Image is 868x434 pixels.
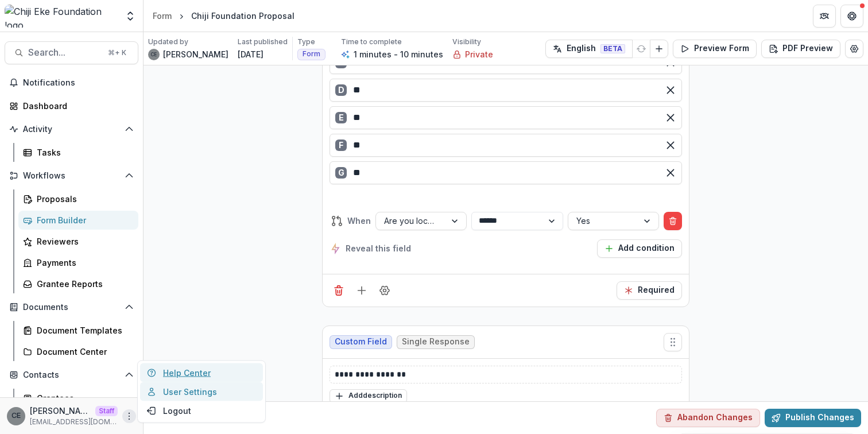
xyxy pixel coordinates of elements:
[761,40,840,58] button: PDF Preview
[238,48,263,60] p: [DATE]
[148,7,176,24] a: Form
[18,189,138,208] a: Proposals
[545,40,633,58] button: English BETA
[452,37,481,47] p: Visibility
[673,40,757,58] button: Preview Form
[191,10,294,22] div: Chiji Foundation Proposal
[37,193,129,205] div: Proposals
[5,366,138,384] button: Open Contacts
[122,5,138,28] button: Open entity switcher
[354,48,443,60] p: 1 minutes - 10 minutes
[661,164,680,182] button: Remove option
[18,274,138,293] a: Grantee Reports
[335,139,347,151] div: F
[11,412,21,420] div: Chiji Eke
[465,48,493,60] p: Private
[37,392,129,404] div: Grantees
[650,40,668,58] button: Add Language
[23,171,120,181] span: Workflows
[37,278,129,290] div: Grantee Reports
[664,212,682,230] button: Delete condition
[813,5,836,28] button: Partners
[5,120,138,138] button: Open Activity
[37,324,129,336] div: Document Templates
[330,281,348,300] button: Delete field
[18,389,138,408] a: Grantees
[341,37,402,47] p: Time to complete
[402,337,470,347] span: Single Response
[5,298,138,316] button: Open Documents
[106,46,129,59] div: ⌘ + K
[330,389,407,403] button: Adddescription
[5,73,138,92] button: Notifications
[664,333,682,351] button: Move field
[656,409,760,427] button: Abandon Changes
[163,48,228,60] p: [PERSON_NAME]
[37,346,129,358] div: Document Center
[148,7,299,24] nav: breadcrumb
[30,405,91,417] p: [PERSON_NAME]
[18,211,138,230] a: Form Builder
[23,125,120,134] span: Activity
[37,146,129,158] div: Tasks
[661,136,680,154] button: Remove option
[18,143,138,162] a: Tasks
[18,321,138,340] a: Document Templates
[5,5,118,28] img: Chiji Eke Foundation logo
[375,281,394,300] button: Field Settings
[18,232,138,251] a: Reviewers
[30,417,118,427] p: [EMAIL_ADDRESS][DOMAIN_NAME]
[5,96,138,115] a: Dashboard
[303,50,320,58] span: Form
[597,239,682,258] button: Add condition
[352,281,371,300] button: Add field
[18,253,138,272] a: Payments
[238,37,288,47] p: Last published
[845,40,863,58] button: Edit Form Settings
[335,84,347,96] div: D
[148,37,188,47] p: Updated by
[153,10,172,22] div: Form
[765,409,861,427] button: Publish Changes
[23,370,120,380] span: Contacts
[297,37,315,47] p: Type
[28,47,101,58] span: Search...
[335,112,347,123] div: E
[335,337,387,347] span: Custom Field
[23,78,134,88] span: Notifications
[840,5,863,28] button: Get Help
[23,100,129,112] div: Dashboard
[37,257,129,269] div: Payments
[23,303,120,312] span: Documents
[347,215,371,227] span: When
[632,40,650,58] button: Refresh Translation
[151,52,157,57] div: Chiji Eke
[18,342,138,361] a: Document Center
[37,214,129,226] div: Form Builder
[335,167,347,179] div: G
[661,108,680,127] button: Remove option
[335,57,347,68] div: C
[617,281,682,300] button: Required
[5,166,138,185] button: Open Workflows
[95,406,118,416] p: Staff
[122,409,136,423] button: More
[346,242,411,254] span: Reveal this field
[661,81,680,99] button: Remove option
[5,41,138,64] button: Search...
[37,235,129,247] div: Reviewers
